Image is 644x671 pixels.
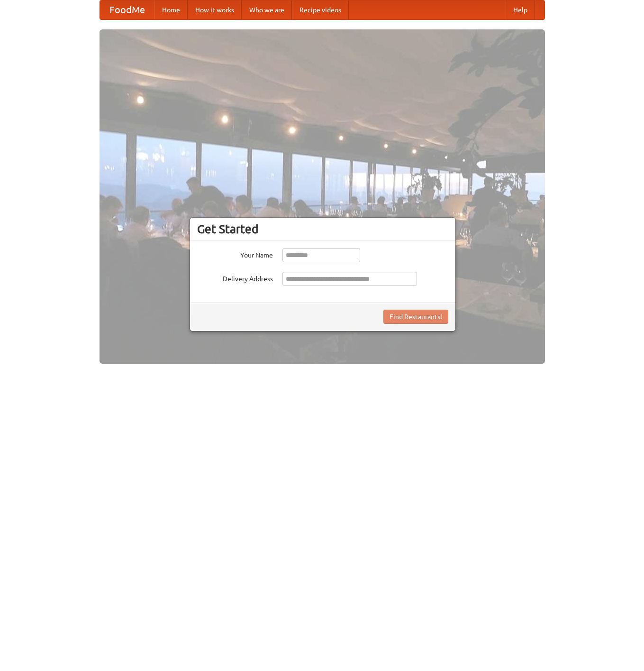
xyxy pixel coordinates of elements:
[197,248,273,260] label: Your Name
[154,0,188,19] a: Home
[506,0,535,19] a: Help
[100,0,154,19] a: FoodMe
[292,0,349,19] a: Recipe videos
[383,310,448,324] button: Find Restaurants!
[242,0,292,19] a: Who we are
[197,272,273,284] label: Delivery Address
[197,222,448,236] h3: Get Started
[188,0,242,19] a: How it works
